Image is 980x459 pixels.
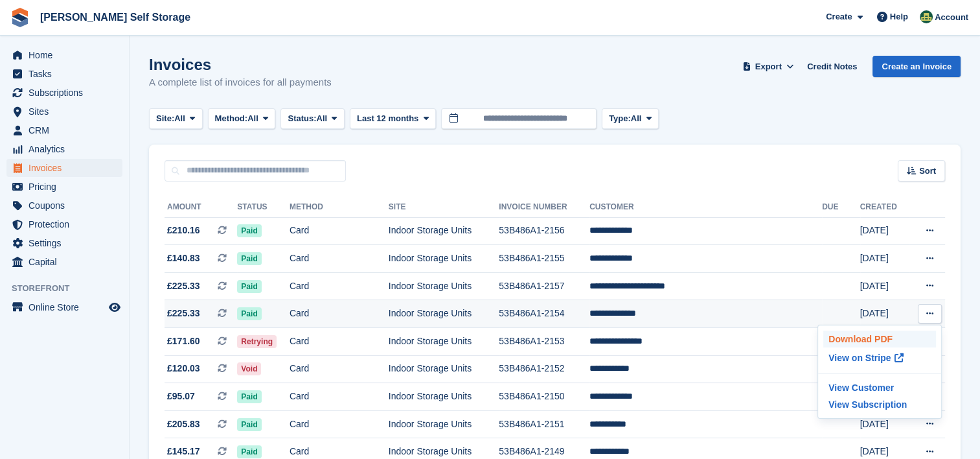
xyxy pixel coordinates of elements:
[290,217,389,245] td: Card
[247,112,258,125] span: All
[237,224,261,237] span: Paid
[389,245,499,273] td: Indoor Storage Units
[167,224,200,237] span: £210.16
[499,245,589,273] td: 53B486A1-2155
[167,390,195,403] span: £95.07
[280,108,344,130] button: Status: All
[167,418,200,431] span: £205.83
[6,215,122,233] a: menu
[860,272,909,300] td: [DATE]
[499,217,589,245] td: 53B486A1-2156
[28,121,106,139] span: CRM
[609,112,631,125] span: Type:
[935,11,968,24] span: Account
[755,60,782,73] span: Export
[826,10,852,23] span: Create
[107,300,122,315] a: Preview store
[149,75,332,90] p: A complete list of invoices for all payments
[890,10,908,23] span: Help
[237,390,261,403] span: Paid
[860,217,909,245] td: [DATE]
[6,298,122,316] a: menu
[28,102,106,121] span: Sites
[589,197,822,218] th: Customer
[167,252,200,265] span: £140.83
[350,108,436,130] button: Last 12 months
[6,253,122,271] a: menu
[6,159,122,177] a: menu
[208,108,276,130] button: Method: All
[6,178,122,196] a: menu
[357,112,418,125] span: Last 12 months
[237,445,261,458] span: Paid
[28,178,106,196] span: Pricing
[860,245,909,273] td: [DATE]
[167,362,200,375] span: £120.03
[28,46,106,64] span: Home
[6,46,122,64] a: menu
[290,328,389,356] td: Card
[6,65,122,83] a: menu
[389,197,499,218] th: Site
[823,347,936,368] a: View on Stripe
[6,234,122,252] a: menu
[237,280,261,293] span: Paid
[174,112,185,125] span: All
[631,112,642,125] span: All
[237,252,261,265] span: Paid
[35,6,196,28] a: [PERSON_NAME] Self Storage
[167,335,200,348] span: £171.60
[167,445,200,458] span: £145.17
[12,282,129,295] span: Storefront
[237,335,277,348] span: Retrying
[499,300,589,328] td: 53B486A1-2154
[149,108,203,130] button: Site: All
[288,112,316,125] span: Status:
[860,197,909,218] th: Created
[389,383,499,411] td: Indoor Storage Units
[499,383,589,411] td: 53B486A1-2150
[290,300,389,328] td: Card
[28,65,106,83] span: Tasks
[28,159,106,177] span: Invoices
[499,410,589,438] td: 53B486A1-2151
[237,307,261,320] span: Paid
[149,56,332,73] h1: Invoices
[290,410,389,438] td: Card
[6,84,122,102] a: menu
[28,215,106,233] span: Protection
[389,300,499,328] td: Indoor Storage Units
[290,355,389,383] td: Card
[156,112,174,125] span: Site:
[802,56,862,77] a: Credit Notes
[823,331,936,347] a: Download PDF
[389,328,499,356] td: Indoor Storage Units
[389,217,499,245] td: Indoor Storage Units
[602,108,659,130] button: Type: All
[28,253,106,271] span: Capital
[28,84,106,102] span: Subscriptions
[215,112,248,125] span: Method:
[28,140,106,158] span: Analytics
[920,10,933,23] img: Julie Williams
[237,197,290,218] th: Status
[823,379,936,396] a: View Customer
[6,140,122,158] a: menu
[317,112,328,125] span: All
[389,355,499,383] td: Indoor Storage Units
[499,197,589,218] th: Invoice Number
[290,197,389,218] th: Method
[28,196,106,215] span: Coupons
[860,300,909,328] td: [DATE]
[165,197,237,218] th: Amount
[919,165,936,178] span: Sort
[872,56,961,77] a: Create an Invoice
[10,8,30,27] img: stora-icon-8386f47178a22dfd0bd8f6a31ec36ba5ce8667c1dd55bd0f319d3a0aa187defe.svg
[740,56,797,77] button: Export
[6,102,122,121] a: menu
[290,245,389,273] td: Card
[389,410,499,438] td: Indoor Storage Units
